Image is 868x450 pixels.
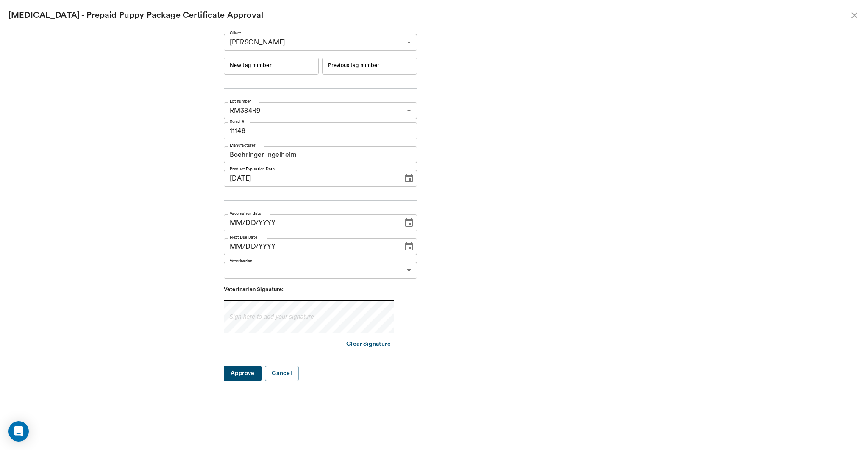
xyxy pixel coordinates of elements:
div: [MEDICAL_DATA] - Prepaid Puppy Package Certificate Approval [8,8,849,22]
label: Veterinarian [230,258,253,264]
button: close [849,10,860,20]
label: Client [230,30,241,36]
label: Vaccination date [230,211,261,217]
div: RM384R9 [224,102,417,119]
button: Approve [224,366,262,381]
div: Veterinarian Signature: [224,286,417,294]
button: Choose date, selected date is Jun 19, 2026 [401,170,417,187]
input: MM/DD/YYYY [224,214,397,231]
input: MM/DD/YYYY [224,238,397,255]
input: MM/DD/YYYY [224,170,397,187]
label: Manufacturer [230,142,256,148]
button: Clear Signature [343,336,394,352]
button: Choose date [401,214,417,231]
label: Product Expiration Date [230,166,275,172]
div: Open Intercom Messenger [8,421,29,442]
div: [PERSON_NAME] [224,34,417,51]
label: Lot number [230,98,251,104]
button: Choose date [401,238,417,255]
label: Serial # [230,119,244,125]
button: Cancel [265,366,299,381]
label: Next Due Date [230,234,257,240]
